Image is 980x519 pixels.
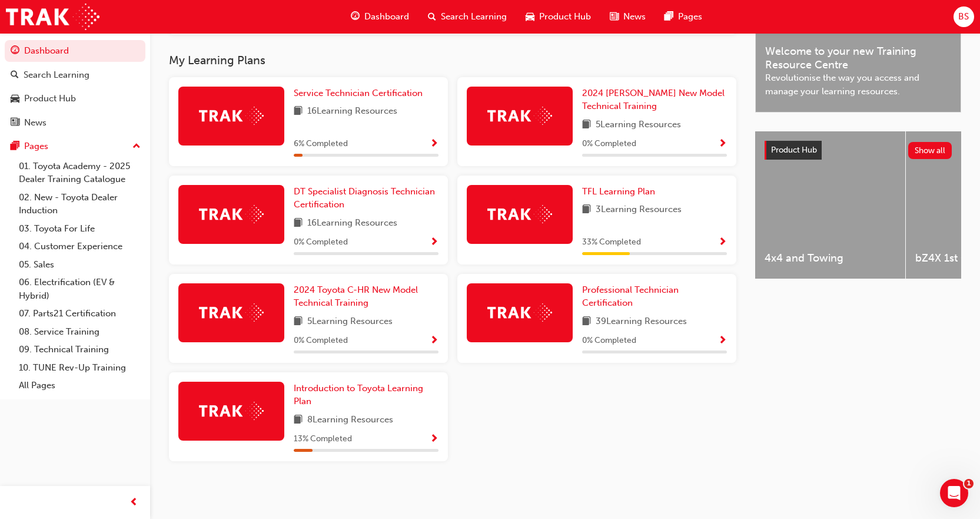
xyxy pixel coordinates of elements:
[294,137,348,151] span: 6 % Completed
[351,9,360,24] span: guage-icon
[169,54,736,67] h3: My Learning Plans
[24,116,46,130] div: News
[765,71,951,98] span: Revolutionise the way you access and manage your learning resources.
[718,237,727,248] span: Show Progress
[430,434,438,445] span: Show Progress
[14,256,145,274] a: 05. Sales
[582,185,660,199] a: TFL Learning Plan
[596,203,682,217] span: 3 Learning Resources
[908,142,952,159] button: Show all
[718,336,727,346] span: Show Progress
[582,315,591,329] span: book-icon
[294,432,352,446] span: 13 % Completed
[14,305,145,323] a: 07. Parts21 Certification
[487,303,552,322] img: Trak
[294,87,427,100] a: Service Technician Certification
[765,45,951,71] span: Welcome to your new Training Resource Centre
[5,40,145,62] a: Dashboard
[11,118,19,128] span: news-icon
[294,216,303,231] span: book-icon
[718,137,727,151] button: Show Progress
[294,383,423,407] span: Introduction to Toyota Learning Plan
[11,141,19,152] span: pages-icon
[487,107,552,125] img: Trak
[718,333,727,348] button: Show Progress
[623,10,646,24] span: News
[600,5,655,29] a: news-iconNews
[582,236,641,249] span: 33 % Completed
[294,104,303,119] span: book-icon
[718,139,727,150] span: Show Progress
[5,112,145,134] a: News
[5,135,145,157] button: Pages
[307,216,397,231] span: 16 Learning Resources
[655,5,712,29] a: pages-iconPages
[307,104,397,119] span: 16 Learning Resources
[6,4,99,30] img: Trak
[14,323,145,341] a: 08. Service Training
[129,495,138,510] span: prev-icon
[14,237,145,256] a: 04. Customer Experience
[294,186,435,210] span: DT Specialist Diagnosis Technician Certification
[958,10,969,24] span: BS
[11,46,19,57] span: guage-icon
[14,376,145,395] a: All Pages
[5,38,145,135] button: DashboardSearch LearningProduct HubNews
[582,203,591,217] span: book-icon
[294,283,438,310] a: 2024 Toyota C-HR New Model Technical Training
[428,9,436,24] span: search-icon
[582,334,636,348] span: 0 % Completed
[582,118,591,133] span: book-icon
[307,315,393,329] span: 5 Learning Resources
[718,235,727,250] button: Show Progress
[964,479,974,488] span: 1
[582,87,727,113] a: 2024 [PERSON_NAME] New Model Technical Training
[526,9,534,24] span: car-icon
[582,283,727,310] a: Professional Technician Certification
[582,137,636,151] span: 0 % Completed
[294,236,348,249] span: 0 % Completed
[765,252,896,265] span: 4x4 and Towing
[364,10,409,24] span: Dashboard
[294,413,303,428] span: book-icon
[430,432,438,447] button: Show Progress
[14,220,145,238] a: 03. Toyota For Life
[610,9,619,24] span: news-icon
[430,235,438,250] button: Show Progress
[24,140,48,153] div: Pages
[678,10,702,24] span: Pages
[430,139,438,150] span: Show Progress
[596,315,687,329] span: 39 Learning Resources
[430,336,438,346] span: Show Progress
[294,382,438,408] a: Introduction to Toyota Learning Plan
[755,131,905,279] a: 4x4 and Towing
[14,359,145,377] a: 10. TUNE Rev-Up Training
[24,68,89,82] div: Search Learning
[199,205,264,223] img: Trak
[940,479,968,507] iframe: Intercom live chat
[199,107,264,125] img: Trak
[430,237,438,248] span: Show Progress
[14,273,145,305] a: 06. Electrification (EV & Hybrid)
[954,6,974,27] button: BS
[307,413,393,428] span: 8 Learning Resources
[441,10,507,24] span: Search Learning
[596,118,681,133] span: 5 Learning Resources
[294,88,423,98] span: Service Technician Certification
[539,10,591,24] span: Product Hub
[582,285,679,309] span: Professional Technician Certification
[11,94,19,104] span: car-icon
[14,341,145,359] a: 09. Technical Training
[418,5,516,29] a: search-iconSearch Learning
[199,303,264,322] img: Trak
[11,70,19,81] span: search-icon
[765,141,952,160] a: Product HubShow all
[5,88,145,110] a: Product Hub
[430,137,438,151] button: Show Progress
[487,205,552,223] img: Trak
[24,92,76,105] div: Product Hub
[582,186,655,197] span: TFL Learning Plan
[294,334,348,348] span: 0 % Completed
